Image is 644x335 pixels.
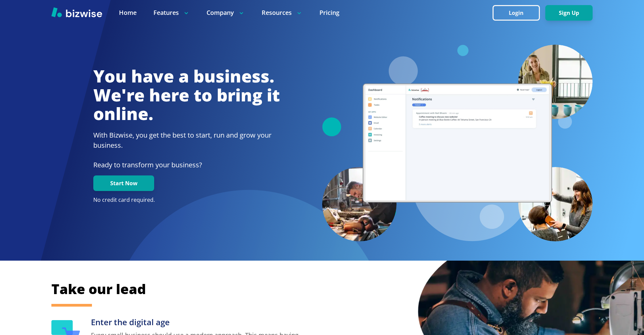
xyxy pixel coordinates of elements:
[153,8,190,17] p: Features
[545,10,593,16] a: Sign Up
[119,8,137,17] a: Home
[93,175,154,191] button: Start Now
[545,5,593,21] button: Sign Up
[319,8,339,17] a: Pricing
[91,317,305,328] h3: Enter the digital age
[262,8,303,17] p: Resources
[51,280,558,298] h2: Take our lead
[93,130,280,150] h2: With Bizwise, you get the best to start, run and grow your business.
[207,8,245,17] p: Company
[493,5,540,21] button: Login
[93,180,154,187] a: Start Now
[51,7,102,17] img: Bizwise Logo
[93,160,280,170] p: Ready to transform your business?
[93,196,280,204] p: No credit card required.
[493,10,545,16] a: Login
[93,67,280,123] h1: You have a business. We're here to bring it online.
